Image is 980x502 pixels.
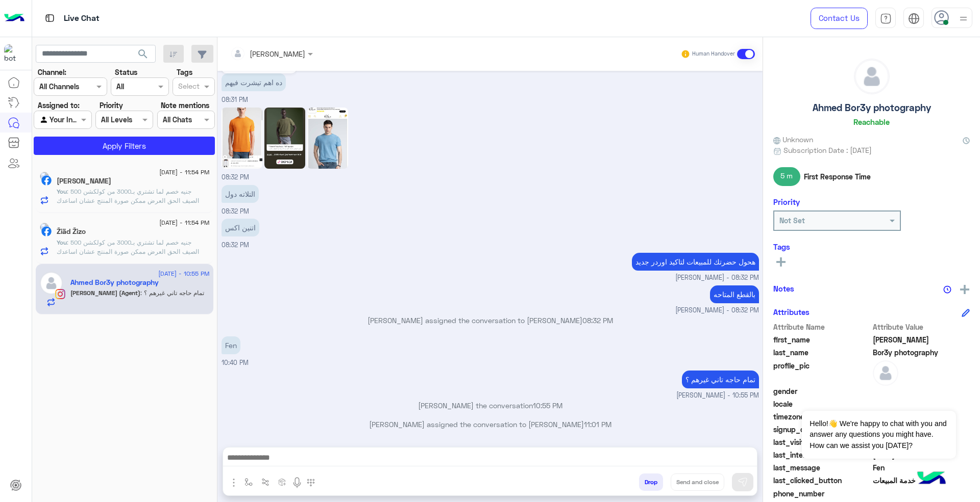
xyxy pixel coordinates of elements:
[943,285,951,294] img: notes
[773,360,871,384] span: profile_pic
[738,477,748,487] img: send message
[274,473,291,490] button: create order
[140,289,204,297] span: تمام حاجه تاني غيرهم ؟
[773,307,810,316] h6: Attributes
[244,478,253,486] img: select flow
[873,334,970,345] span: Ahmed
[853,117,890,126] h6: Reachable
[222,207,249,215] span: 08:32 PM
[773,167,800,186] span: 5 m
[264,108,305,169] img: Image
[222,336,240,354] p: 12/8/2025, 10:40 PM
[802,411,955,459] span: Hello!👋 We're happy to chat with you and answer any questions you might have. How can we assist y...
[873,386,970,397] span: null
[773,424,871,435] span: signup_date
[873,322,970,332] span: Attribute Value
[773,197,800,206] h6: Priority
[38,67,66,77] label: Channel:
[161,100,209,111] label: Note mentions
[34,137,215,155] button: Apply Filters
[57,177,111,186] h5: Ahmed Yasser
[813,102,931,114] h5: Ahmed Bor3y photography
[158,269,209,278] span: [DATE] - 10:55 PM
[773,488,871,499] span: phone_number
[960,285,969,294] img: add
[873,347,970,358] span: Bor3y photography
[159,168,209,177] span: [DATE] - 11:54 PM
[873,360,898,386] img: defaultAdmin.png
[222,419,759,430] p: [PERSON_NAME] assigned the conversation to [PERSON_NAME]
[639,473,663,491] button: Drop
[137,48,149,60] span: search
[57,188,67,195] span: You
[222,108,262,169] img: Image
[773,399,871,409] span: locale
[671,473,724,491] button: Send and close
[177,67,192,77] label: Tags
[100,100,123,111] label: Priority
[783,145,872,155] span: Subscription Date : [DATE]
[804,171,871,182] span: First Response Time
[70,289,140,297] span: [PERSON_NAME] (Agent)
[908,13,920,24] img: tab
[57,239,199,255] span: 500 جنيه خصم لما تشتري بـ3000 من كولكشن الصيف الحق العرض ممكن صورة المنتج عشان اساعدك
[914,461,949,497] img: hulul-logo.png
[159,218,209,227] span: [DATE] - 11:54 PM
[222,73,286,91] p: 12/8/2025, 8:31 PM
[228,477,240,489] img: send attachment
[222,241,249,249] span: 08:32 PM
[675,306,759,315] span: [PERSON_NAME] - 08:32 PM
[773,347,871,358] span: last_name
[222,315,759,326] p: [PERSON_NAME] assigned the conversation to [PERSON_NAME]
[676,391,759,401] span: [PERSON_NAME] - 10:55 PM
[43,12,56,24] img: tab
[222,96,248,103] span: 08:31 PM
[773,386,871,397] span: gender
[240,473,257,490] button: select flow
[38,100,80,111] label: Assigned to:
[675,273,759,283] span: [PERSON_NAME] - 08:32 PM
[773,242,970,251] h6: Tags
[70,278,159,287] h5: Ahmed Bor3y photography
[41,175,52,186] img: Facebook
[533,401,562,410] span: 10:55 PM
[773,462,871,473] span: last_message
[40,172,49,181] img: picture
[873,488,970,499] span: null
[584,420,611,429] span: 11:01 PM
[40,223,49,232] img: picture
[307,479,315,487] img: make a call
[710,285,759,303] p: 12/8/2025, 8:32 PM
[873,475,970,486] span: خدمة المبيعات
[875,8,896,29] a: tab
[57,188,199,204] span: 500 جنيه خصم لما تشتري بـ3000 من كولكشن الصيف الحق العرض ممكن صورة المنتج عشان اساعدك
[261,478,269,486] img: Trigger scenario
[307,108,348,169] img: Image
[773,134,813,145] span: Unknown
[131,45,156,67] button: search
[692,50,735,58] small: Human Handover
[773,411,871,422] span: timezone
[115,67,137,77] label: Status
[291,477,303,489] img: send voice note
[773,322,871,332] span: Attribute Name
[811,8,868,29] a: Contact Us
[632,253,759,271] p: 12/8/2025, 8:32 PM
[222,185,259,203] p: 12/8/2025, 8:32 PM
[222,400,759,411] p: [PERSON_NAME] the conversation
[880,13,892,24] img: tab
[57,239,67,246] span: You
[682,371,759,388] p: 12/8/2025, 10:55 PM
[957,12,970,25] img: profile
[222,219,259,236] p: 12/8/2025, 8:32 PM
[873,462,970,473] span: Fen
[773,334,871,345] span: first_name
[222,173,249,181] span: 08:32 PM
[278,478,286,486] img: create order
[40,272,63,295] img: defaultAdmin.png
[773,437,871,447] span: last_visited_flow
[55,289,65,299] img: Instagram
[4,8,24,29] img: Logo
[773,475,871,486] span: last_clicked_button
[4,44,22,63] img: 713415422032625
